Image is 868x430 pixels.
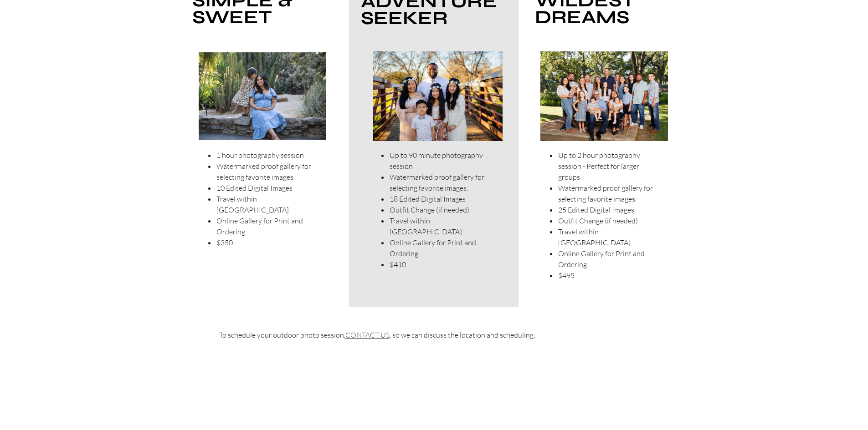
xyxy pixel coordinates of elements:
[558,215,661,226] li: Outfit Change (if needed)
[216,215,330,237] li: Online Gallery for Print and Ordering
[216,237,330,248] li: $350
[389,237,503,259] li: Online Gallery for Print and Ordering
[389,204,503,215] li: Outfit Change (if needed)
[216,150,330,161] li: 1 hour photography session
[558,150,661,182] li: Up to 2 hour photography session - Perfect for larger groups
[558,270,661,281] li: $495
[558,182,661,204] li: Watermarked proof gallery for selecting favorite images.
[526,339,648,364] p: 70+ 5 Star reviews on Google & Yelp
[558,248,661,270] li: Online Gallery for Print and Ordering
[558,226,661,248] li: Travel within [GEOGRAPHIC_DATA]
[447,218,710,306] h2: Don't just take our word for it
[389,172,503,193] li: Watermarked proof gallery for selecting favorite images.
[219,330,571,343] p: To schedule your outdoor photo session, , so we can discuss the location and scheduling.
[216,193,330,215] li: Travel within [GEOGRAPHIC_DATA]
[345,330,390,339] a: CONTACT US
[389,193,503,204] li: 18 Edited Digital Images
[389,150,503,172] li: Up to 90 minute photography session
[389,215,503,237] li: Travel within [GEOGRAPHIC_DATA]
[558,204,661,215] li: 25 Edited Digital Images
[216,161,330,182] li: Watermarked proof gallery for selecting favorite images.
[216,182,330,193] li: 10 Edited Digital Images
[389,259,503,270] li: $410
[483,12,567,21] a: PORTFOLIO & PRICING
